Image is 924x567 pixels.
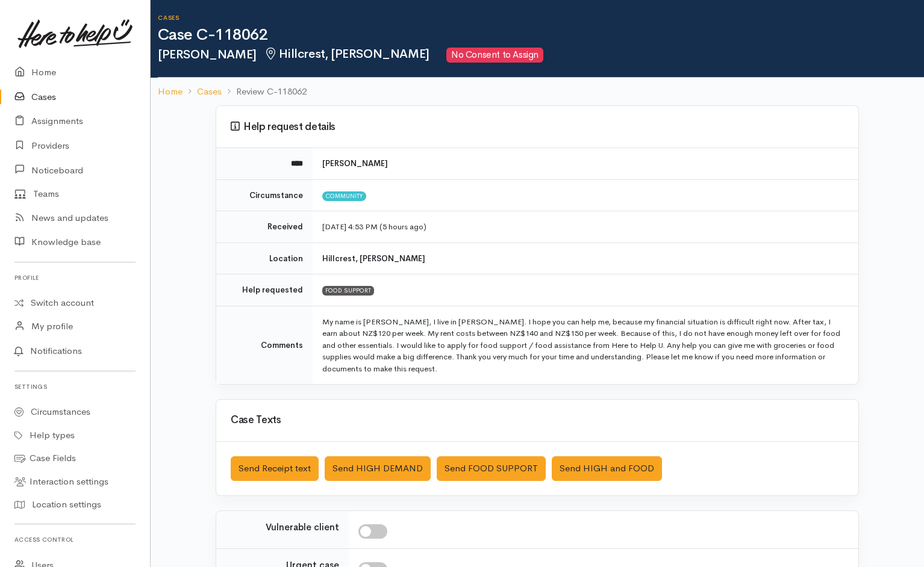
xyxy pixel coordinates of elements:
[14,531,136,548] h6: Access control
[322,253,425,264] b: Hillcrest, [PERSON_NAME]
[437,456,546,481] button: Send FOOD SUPPORT
[552,456,662,481] button: Send HIGH and FOOD
[322,286,374,296] div: FOOD SUPPORT
[216,306,313,384] td: Comments
[322,158,388,169] b: [PERSON_NAME]
[231,456,319,481] button: Send Receipt text
[216,211,313,243] td: Received
[216,243,313,274] td: Location
[158,48,924,63] h2: [PERSON_NAME]
[151,78,924,106] nav: breadcrumb
[222,85,307,99] li: Review C-118062
[158,14,924,21] h6: Cases
[325,456,431,481] button: Send HIGH DEMAND
[216,179,313,211] td: Circumstance
[14,379,136,395] h6: Settings
[158,85,183,99] a: Home
[266,521,339,534] label: Vulnerable client
[231,415,844,426] h3: Case Texts
[197,85,222,99] a: Cases
[264,46,429,61] span: Hillcrest, [PERSON_NAME]
[322,191,366,201] span: Community
[231,121,844,133] h3: Help request details
[14,270,136,286] h6: Profile
[158,26,924,44] h1: Case C-118062
[313,306,858,384] td: My name is [PERSON_NAME], I live in [PERSON_NAME]. I hope you can help me, because my financial s...
[446,48,543,63] span: No Consent to Assign
[313,211,858,243] td: [DATE] 4:53 PM (5 hours ago)
[216,274,313,306] td: Help requested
